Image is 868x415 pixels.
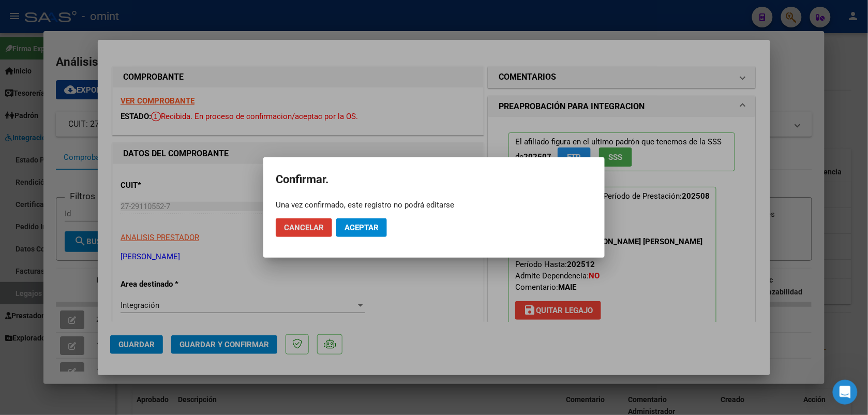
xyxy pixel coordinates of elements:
[336,218,387,237] button: Aceptar
[284,223,324,232] span: Cancelar
[276,170,592,189] h2: Confirmar.
[276,200,592,210] div: Una vez confirmado, este registro no podrá editarse
[276,218,332,237] button: Cancelar
[345,223,379,232] span: Aceptar
[833,380,858,405] iframe: Intercom live chat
